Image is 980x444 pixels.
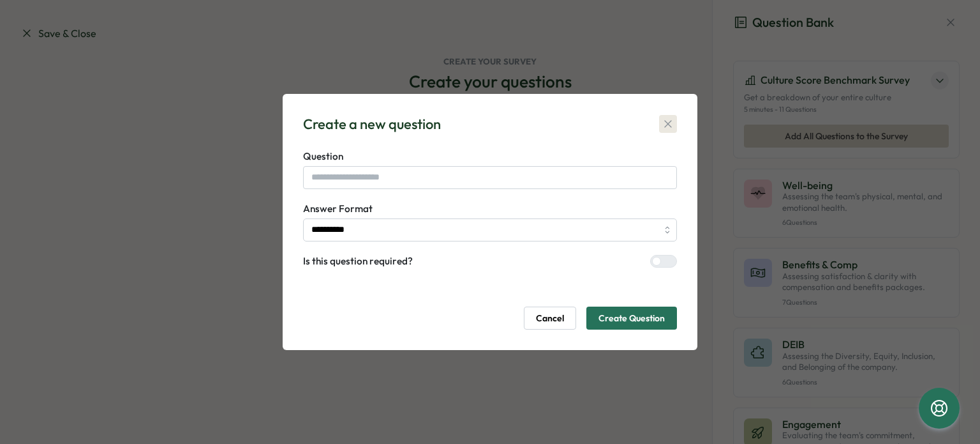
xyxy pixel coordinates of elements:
div: Create a new question [303,114,441,134]
label: Is this question required? [303,254,413,268]
button: Cancel [524,307,576,330]
label: Answer Format [303,202,677,216]
span: Cancel [536,307,564,329]
button: Create Question [586,307,677,330]
span: Create Question [598,307,665,329]
label: Question [303,149,677,164]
